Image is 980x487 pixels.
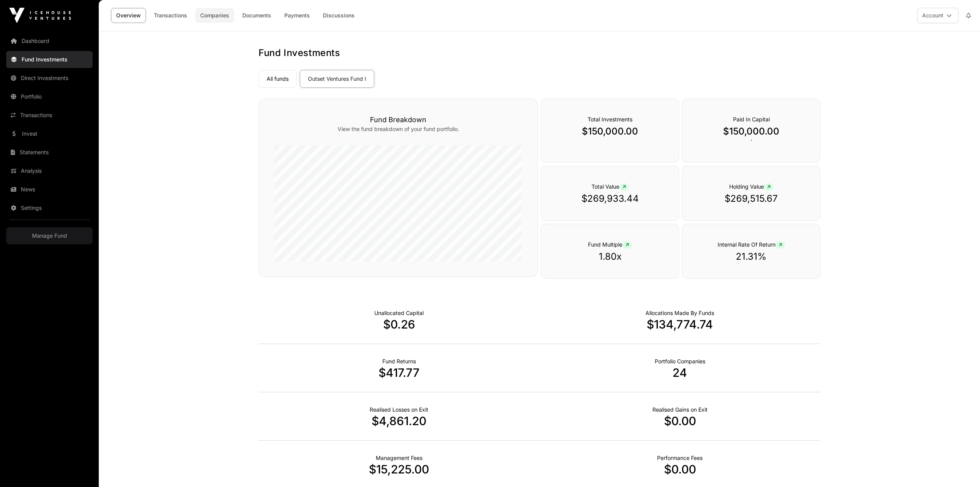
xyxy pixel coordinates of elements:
[655,358,705,365] p: Number of Companies Deployed Into
[111,8,146,23] a: Overview
[588,241,632,248] span: Fund Multiple
[645,309,714,317] p: Capital Deployed Into Companies
[539,366,820,380] p: 24
[588,116,632,123] span: Total Investments
[259,414,539,428] p: $4,861.20
[279,8,315,23] a: Payments
[259,366,539,380] p: $417.77
[6,181,93,198] a: News
[259,462,539,476] p: $15,225.00
[557,192,663,205] p: $269,933.44
[718,241,785,248] span: Internal Rate Of Return
[682,99,820,163] div: `
[657,454,703,462] p: Fund Performance Fees (Carry) incurred to date
[729,183,774,190] span: Holding Value
[6,88,93,105] a: Portfolio
[376,454,422,462] p: Fund Management Fees incurred to date
[539,462,820,476] p: $0.00
[539,317,820,331] p: $134,774.74
[652,406,708,414] p: Net Realised on Positive Exits
[274,114,522,125] h3: Fund Breakdown
[733,116,770,123] span: Paid In Capital
[370,406,428,414] p: Net Realised on Negative Exits
[382,358,416,365] p: Realised Returns from Funds
[259,47,820,59] h1: Fund Investments
[6,162,93,179] a: Analysis
[374,309,424,317] p: Cash not yet allocated
[941,450,980,487] iframe: Chat Widget
[557,125,663,138] p: $150,000.00
[6,70,93,87] a: Direct Investments
[917,8,958,23] button: Account
[9,8,71,23] img: Icehouse Ventures Logo
[300,70,374,88] a: Outset Ventures Fund I
[557,250,663,263] p: 1.80x
[259,317,539,331] p: $0.26
[6,107,93,124] a: Transactions
[259,70,297,88] a: All funds
[6,32,93,49] a: Dashboard
[237,8,276,23] a: Documents
[6,125,93,142] a: Invest
[6,144,93,161] a: Statements
[539,414,820,428] p: $0.00
[698,192,804,205] p: $269,515.67
[195,8,234,23] a: Companies
[318,8,360,23] a: Discussions
[274,125,522,133] p: View the fund breakdown of your fund portfolio.
[6,51,93,68] a: Fund Investments
[698,250,804,263] p: 21.31%
[149,8,192,23] a: Transactions
[6,227,93,244] a: Manage Fund
[698,125,804,138] p: $150,000.00
[6,199,93,216] a: Settings
[591,183,629,190] span: Total Value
